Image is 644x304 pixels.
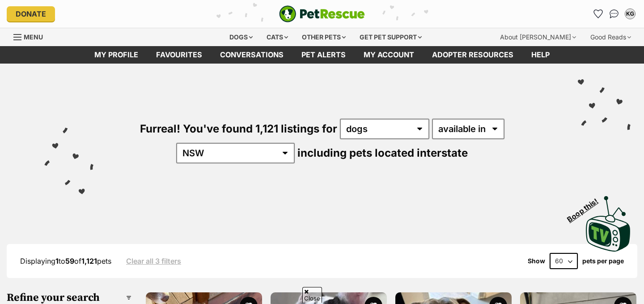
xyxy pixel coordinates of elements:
ul: Account quick links [591,7,637,21]
strong: 1 [55,257,59,265]
img: PetRescue TV logo [586,196,631,252]
img: logo-e224e6f780fb5917bec1dbf3a21bbac754714ae5b6737aabdf751b685950b380.svg [279,5,365,22]
div: Dogs [223,28,259,46]
div: About [PERSON_NAME] [494,28,582,46]
a: Help [522,46,559,64]
span: Furreal! You've found 1,121 listings for [140,122,337,135]
button: My account [623,7,637,21]
strong: 59 [65,257,74,265]
div: Good Reads [584,28,637,46]
a: My profile [85,46,147,64]
div: Other pets [296,28,352,46]
span: Close [302,287,322,303]
span: Menu [24,33,43,41]
span: Boop this! [566,191,607,223]
a: Favourites [591,7,605,21]
h3: Refine your search [7,291,131,304]
div: KG [626,9,635,18]
img: chat-41dd97257d64d25036548639549fe6c8038ab92f7586957e7f3b1b290dea8141.svg [610,9,619,18]
a: Adopter resources [423,46,522,64]
a: My account [355,46,423,64]
a: Pet alerts [292,46,355,64]
a: conversations [211,46,292,64]
strong: 1,121 [81,257,97,265]
a: PetRescue [279,5,365,22]
a: Clear all 3 filters [126,257,181,265]
a: Favourites [147,46,211,64]
label: pets per page [582,257,624,265]
a: Menu [13,28,49,44]
span: Show [528,257,545,265]
div: Cats [260,28,294,46]
div: Get pet support [353,28,428,46]
a: Boop this! [586,188,631,253]
a: Donate [7,6,55,21]
span: including pets located interstate [297,146,468,159]
span: Displaying to of pets [20,257,111,265]
a: Conversations [607,7,621,21]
